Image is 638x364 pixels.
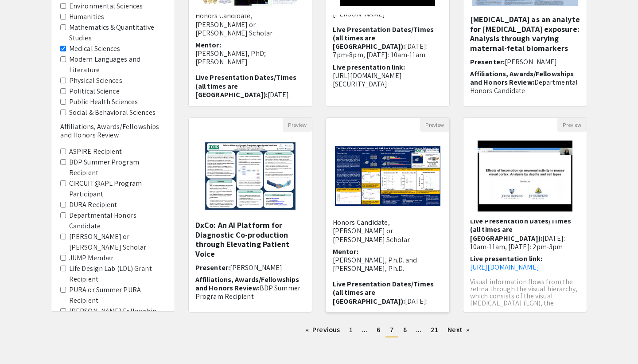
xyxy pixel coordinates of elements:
[470,98,496,107] span: Mentor:
[470,254,542,263] span: Live presentation link:
[188,117,312,313] div: Open Presentation <p><span style="background-color: transparent; color: rgb(0, 0, 0);">DxCo: An A...
[333,247,358,256] span: Mentor:
[557,118,587,132] button: Preview
[333,10,443,18] p: [PERSON_NAME]
[69,54,166,75] label: Modern Languages and Literature
[283,118,312,132] button: Preview
[60,122,166,139] h6: Affiliations, Awards/Fellowships and Honors Review
[333,25,434,51] span: Live Presentation Dates/Times (all times are [GEOGRAPHIC_DATA]):
[470,15,580,53] h5: [MEDICAL_DATA] as an analyte for [MEDICAL_DATA] exposure: Analysis through varying maternal-fetal...
[470,78,578,95] span: Departmental Honors Candidate
[470,216,571,243] span: Live Presentation Dates/Times (all times are [GEOGRAPHIC_DATA]):
[333,209,440,244] span: Departmental Honors Candidate, [PERSON_NAME] or [PERSON_NAME] Scholar
[69,231,166,253] label: [PERSON_NAME] or [PERSON_NAME] Scholar
[195,304,221,313] span: Mentor:
[333,42,428,59] span: [DATE]: 7pm-8pm, [DATE]: 10am-11am
[69,263,166,285] label: Life Design Lab (LDL) Grant Recipient
[188,323,587,337] ul: Pagination
[333,279,434,305] span: Live Presentation Dates/Times (all times are [GEOGRAPHIC_DATA]):
[69,306,166,327] label: [PERSON_NAME] Fellowship Recipient
[195,220,305,258] h5: DxCo: An AI Platform for Diagnostic Co-production through Elevating Patient Voice
[69,210,166,231] label: Departmental Honors Candidate
[195,263,305,272] h6: Presenter:
[69,12,104,22] label: Humanities
[333,63,405,72] span: Live presentation link:
[470,234,565,251] span: [DATE]: 10am-11am, [DATE]: 2pm-3pm
[69,1,143,12] label: Environmental Sciences
[470,262,539,272] a: [URL][DOMAIN_NAME]
[390,325,394,334] span: 7
[470,58,580,66] h6: Presenter:
[69,43,121,54] label: Medical Sciences
[69,97,138,107] label: Public Health Sciences
[443,323,474,337] a: Next page
[301,323,344,337] a: Previous page
[195,40,221,50] span: Mentor:
[431,325,438,334] span: 21
[195,283,300,301] span: BDP Summer Program Recipient
[69,285,166,306] label: PURA or Summer PURA Recipient
[377,325,380,334] span: 6
[349,325,353,334] span: 1
[362,325,367,334] span: ...
[195,275,299,293] span: Affiliations, Awards/Fellowships and Honors Review:
[195,132,305,220] img: <p><span style="background-color: transparent; color: rgb(0, 0, 0);">DxCo: An AI Platform for Dia...
[416,325,421,334] span: ...
[403,325,407,334] span: 8
[69,178,166,200] label: CIRCUIT@APL Program Participant
[195,49,305,66] p: [PERSON_NAME], PhD; [PERSON_NAME]
[195,3,303,38] span: Departmental Honors Candidate, [PERSON_NAME] or [PERSON_NAME] Scholar
[69,107,156,118] label: Social & Behavioral Sciences
[333,71,443,88] p: [URL][DOMAIN_NAME][SECURITY_DATA]
[69,146,122,157] label: ASPIRE Recipient
[326,117,450,313] div: Open Presentation <p><strong>The Effect of Chronic Cocaine Exposure and Withdrawal on Habitual Ve...
[470,278,580,314] p: Visual information flows from the retina through the visual hierarchy, which consists of the visu...
[505,57,557,67] span: [PERSON_NAME]
[230,263,282,272] span: [PERSON_NAME]
[463,117,587,313] div: Open Presentation <p>Effects of locomotion on neuronal activity in mouse visual cortex: Analysis ...
[69,22,166,43] label: Mathematics & Quantitative Studies
[195,90,291,108] span: [DATE]: Noon-1pm, [DATE]: 1pm-2pm
[333,256,443,273] p: [PERSON_NAME], Ph.D. and [PERSON_NAME], Ph.D.
[69,86,120,97] label: Political Science
[326,137,449,215] img: <p><strong>The Effect of Chronic Cocaine Exposure and Withdrawal on Habitual Versus Goal-Directed...
[469,132,581,220] img: <p>Effects of locomotion on neuronal activity in mouse visual cortex: Analysis by depths and cell...
[420,118,449,132] button: Preview
[69,253,113,263] label: JUMP Member
[7,324,38,357] iframe: Chat
[69,157,166,178] label: BDP Summer Program Recipient
[195,73,296,99] span: Live Presentation Dates/Times (all times are [GEOGRAPHIC_DATA]):
[69,200,117,210] label: DURA Recipient
[333,297,428,314] span: [DATE]: 10am-11am, [DATE]: 3pm-4pm
[470,69,574,87] span: Affiliations, Awards/Fellowships and Honors Review:
[69,75,122,86] label: Physical Sciences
